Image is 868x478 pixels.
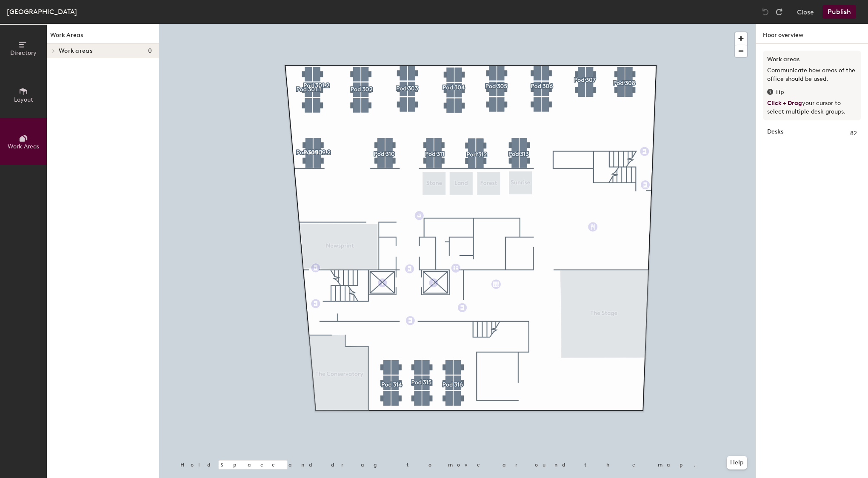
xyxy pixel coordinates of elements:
[14,96,33,103] span: Layout
[727,456,747,469] button: Help
[767,99,857,116] p: your cursor to select multiple desk groups.
[761,8,770,16] img: Undo
[767,100,802,107] span: Click + Drag
[10,49,37,57] span: Directory
[767,129,783,138] strong: Desks
[148,48,152,54] span: 0
[767,55,857,64] h3: Work areas
[797,5,814,19] button: Close
[7,6,77,17] div: [GEOGRAPHIC_DATA]
[47,31,159,44] h1: Work Areas
[8,143,39,150] span: Work Areas
[59,48,92,54] span: Work areas
[850,129,857,138] span: 82
[822,5,856,19] button: Publish
[767,88,857,97] div: Tip
[767,66,857,83] p: Communicate how areas of the office should be used.
[756,24,868,44] h1: Floor overview
[775,8,783,16] img: Redo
